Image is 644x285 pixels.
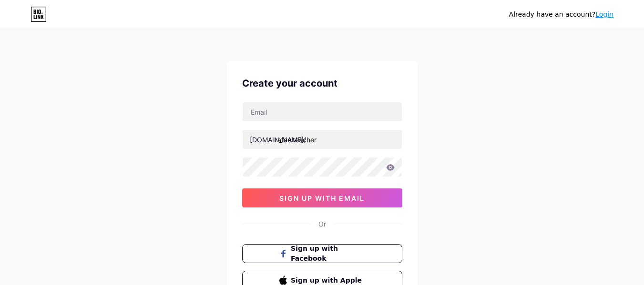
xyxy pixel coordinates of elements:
[318,219,326,229] div: Or
[509,10,613,20] div: Already have an account?
[242,244,402,263] button: Sign up with Facebook
[242,76,402,90] div: Create your account
[279,194,365,202] span: sign up with email
[243,130,402,149] input: username
[595,10,613,18] a: Login
[243,102,402,121] input: Email
[250,135,306,145] div: [DOMAIN_NAME]/
[242,188,402,207] button: sign up with email
[291,244,365,264] span: Sign up with Facebook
